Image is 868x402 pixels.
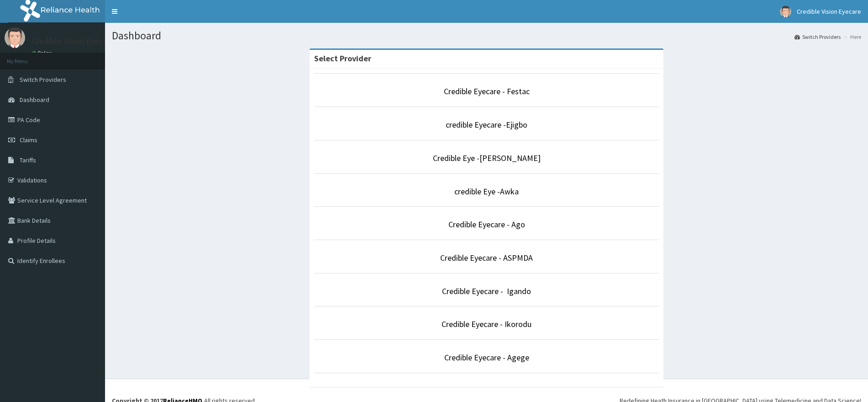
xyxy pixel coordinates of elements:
a: Credible Eyecare - ASPMDA [440,252,533,263]
h1: Dashboard [112,30,861,42]
p: Credible Vision Eyecare [32,37,115,45]
a: Credible Eye -[PERSON_NAME] [433,153,541,163]
a: credible Eyecare -Ejigbo [446,119,527,130]
a: credible Eye -Awka [454,186,519,197]
span: Claims [20,136,37,144]
span: Switch Providers [20,75,66,84]
strong: Select Provider [314,53,371,64]
a: Credible Eyecare - Ago [448,219,525,230]
a: Credible Eyecare - Festac [444,86,530,96]
span: Credible Vision Eyecare [797,7,861,16]
span: Tariffs [20,156,36,164]
span: Dashboard [20,96,49,104]
img: User Image [5,27,25,48]
a: Credible Eyecare - Igando [442,286,531,296]
img: User Image [780,6,791,17]
a: Credible Eyecare - Agege [444,352,529,363]
a: Credible Eyecare - Ikorodu [442,319,531,329]
a: Online [32,50,54,56]
a: Switch Providers [794,33,841,41]
li: Here [842,33,861,41]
